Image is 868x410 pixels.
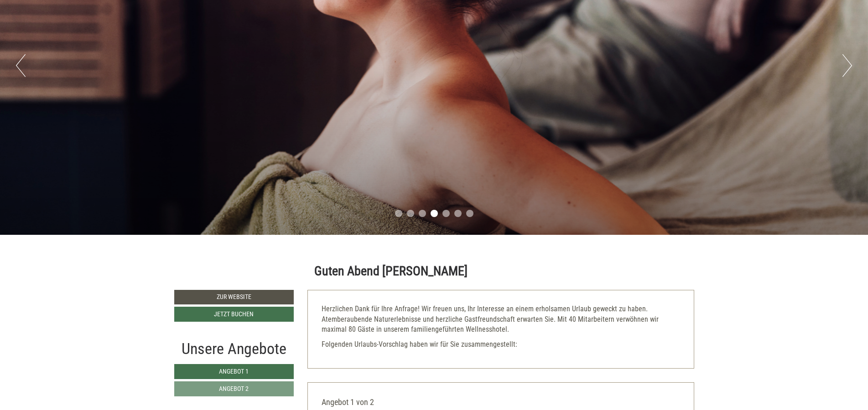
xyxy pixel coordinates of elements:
[174,338,294,360] div: Unsere Angebote
[219,385,249,392] span: Angebot 2
[322,397,374,407] span: Angebot 1 von 2
[174,290,294,304] a: Zur Website
[322,304,680,335] p: Herzlichen Dank für Ihre Anfrage! Wir freuen uns, Ihr Interesse an einem erholsamen Urlaub geweck...
[174,307,294,322] a: Jetzt buchen
[219,368,249,375] span: Angebot 1
[314,264,468,278] h1: Guten Abend [PERSON_NAME]
[16,54,26,77] button: Previous
[322,339,680,350] p: Folgenden Urlaubs-Vorschlag haben wir für Sie zusammengestellt:
[842,54,852,77] button: Next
